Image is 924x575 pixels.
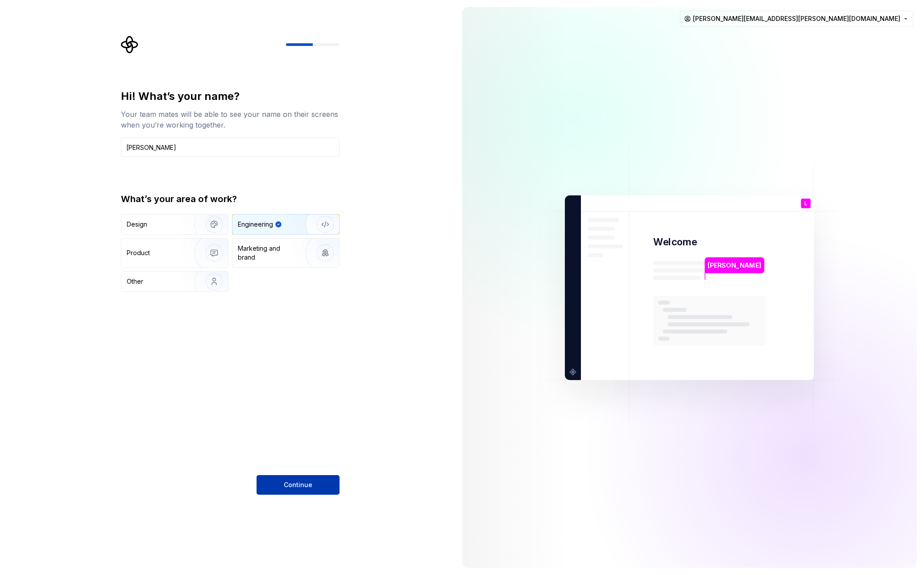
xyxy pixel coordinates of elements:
p: Welcome [653,236,697,248]
button: [PERSON_NAME][EMAIL_ADDRESS][PERSON_NAME][DOMAIN_NAME] [680,11,913,27]
input: Han Solo [121,137,340,157]
div: Design [127,220,147,229]
button: Continue [257,475,340,495]
svg: Supernova Logo [121,36,139,54]
p: [PERSON_NAME] [708,260,762,270]
p: L [804,201,807,206]
div: Marketing and brand [238,244,298,262]
div: Hi! What’s your name? [121,89,340,103]
div: Your team mates will be able to see your name on their screens when you’re working together. [121,109,340,130]
div: What’s your area of work? [121,193,340,205]
div: Other [127,277,143,286]
span: Continue [284,480,312,489]
div: Engineering [238,220,273,229]
div: Product [127,248,150,257]
span: [PERSON_NAME][EMAIL_ADDRESS][PERSON_NAME][DOMAIN_NAME] [693,14,900,23]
